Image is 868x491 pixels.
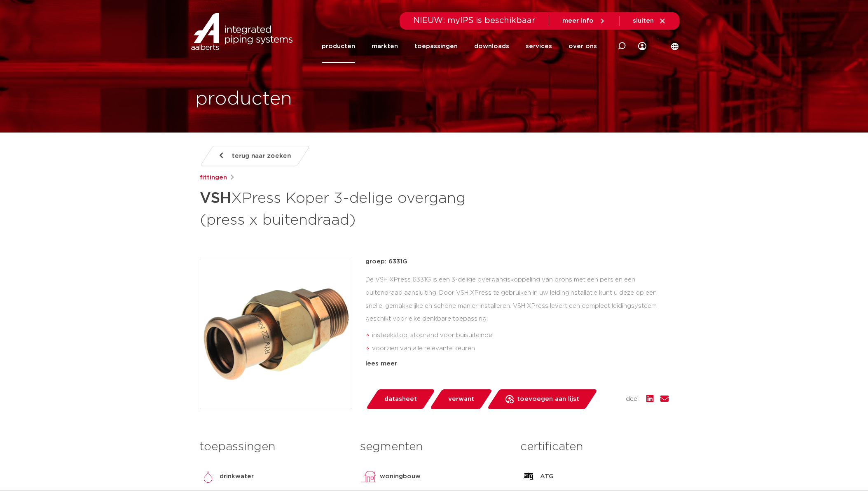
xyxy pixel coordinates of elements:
[413,16,536,25] span: NIEUW: myIPS is beschikbaar
[448,393,474,406] span: verwant
[474,30,509,63] a: downloads
[526,30,552,63] a: services
[365,257,669,267] p: groep: 6331G
[520,439,668,455] h3: certificaten
[200,439,348,455] h3: toepassingen
[633,17,666,25] a: sluiten
[626,394,640,404] span: deel:
[200,186,509,230] h1: XPress Koper 3-delige overgang (press x buitendraad)
[429,389,493,409] a: verwant
[638,30,646,63] div: my IPS
[365,389,435,409] a: datasheet
[517,393,579,406] span: toevoegen aan lijst
[372,355,669,368] li: Leak Before Pressed-functie
[540,472,554,482] p: ATG
[200,468,216,485] img: drinkwater
[200,257,352,409] img: Product Image for VSH XPress Koper 3-delige overgang (press x buitendraad)
[195,86,292,112] h1: producten
[199,146,310,166] a: terug naar zoeken
[562,18,594,24] span: meer info
[200,173,227,183] a: fittingen
[360,439,508,455] h3: segmenten
[365,359,669,369] div: lees meer
[414,30,458,63] a: toepassingen
[220,472,254,482] p: drinkwater
[322,30,355,63] a: producten
[520,468,537,485] img: ATG
[232,149,291,163] span: terug naar zoeken
[200,191,231,206] strong: VSH
[633,18,654,24] span: sluiten
[372,329,669,342] li: insteekstop: stoprand voor buisuiteinde
[372,30,398,63] a: markten
[365,273,669,356] div: De VSH XPress 6331G is een 3-delige overgangskoppeling van brons met een pers en een buitendraad ...
[360,468,377,485] img: woningbouw
[322,30,597,63] nav: Menu
[562,17,606,25] a: meer info
[372,342,669,355] li: voorzien van alle relevante keuren
[569,30,597,63] a: over ons
[380,472,421,482] p: woningbouw
[384,393,417,406] span: datasheet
